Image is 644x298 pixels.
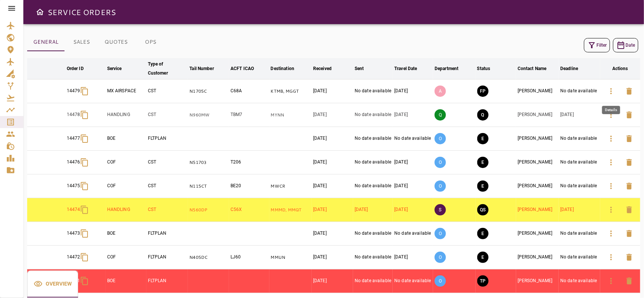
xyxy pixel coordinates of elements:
[620,153,638,171] button: Delete
[27,33,168,51] div: basic tabs example
[229,174,269,198] td: BE20
[516,198,559,222] td: [PERSON_NAME]
[189,159,227,166] p: N51703
[559,198,600,222] td: [DATE]
[146,79,188,103] td: CST
[559,79,600,103] td: No date available
[516,103,559,127] td: [PERSON_NAME]
[32,5,48,20] button: Open drawer
[516,151,559,174] td: [PERSON_NAME]
[602,225,620,243] button: Details
[435,252,446,263] p: O
[189,88,227,95] p: N1705C
[559,222,600,246] td: No date available
[146,246,188,269] td: FLTPLAN
[146,103,188,127] td: CST
[106,222,146,246] td: BOE
[559,151,600,174] td: No date available
[148,60,177,78] div: Type of Customer
[353,269,393,293] td: No date available
[477,275,489,287] button: TRIP PREPARATION
[67,159,80,165] p: 14476
[146,151,188,174] td: CST
[584,38,610,52] button: Filter
[516,269,559,293] td: [PERSON_NAME]
[559,269,600,293] td: No date available
[134,33,168,51] button: OPS
[560,64,578,73] div: Deadline
[271,183,310,189] p: MWCR
[106,174,146,198] td: COF
[229,151,269,174] td: T206
[477,204,489,215] button: QUOTE SENT
[271,254,310,261] p: MMUN
[516,79,559,103] td: [PERSON_NAME]
[107,64,122,73] div: Service
[435,180,446,192] p: O
[146,198,188,222] td: CST
[312,222,353,246] td: [DATE]
[435,64,468,73] span: Department
[67,135,80,142] p: 14477
[353,174,393,198] td: No date available
[67,230,80,237] p: 14473
[516,246,559,269] td: [PERSON_NAME]
[27,270,78,298] div: basic tabs example
[48,6,116,18] h6: SERVICE ORDERS
[312,127,353,151] td: [DATE]
[229,198,269,222] td: C56X
[620,272,638,290] button: Delete
[477,86,489,97] button: FINAL PREPARATION
[313,64,341,73] span: Received
[516,174,559,198] td: [PERSON_NAME]
[393,151,433,174] td: [DATE]
[393,79,433,103] td: [DATE]
[602,201,620,219] button: Details
[559,246,600,269] td: No date available
[435,228,446,239] p: O
[146,269,188,293] td: FLTPLAN
[231,64,254,73] div: ACFT ICAO
[189,64,223,73] span: Tail Number
[107,64,132,73] span: Service
[393,103,433,127] td: [DATE]
[518,64,556,73] span: Contact Name
[106,269,146,293] td: BOE
[393,198,433,222] td: [DATE]
[146,127,188,151] td: FLTPLAN
[435,109,446,121] p: Q
[355,64,364,73] div: Sent
[67,254,80,260] p: 14472
[353,79,393,103] td: No date available
[67,88,80,94] p: 14479
[559,174,600,198] td: No date available
[189,112,227,118] p: N960MW
[65,33,98,51] button: SALES
[394,64,417,73] div: Travel Date
[620,177,638,195] button: Delete
[271,207,310,213] p: MMMD, MMQT
[353,151,393,174] td: No date available
[67,183,80,189] p: 14475
[620,106,638,124] button: Delete
[67,206,80,213] p: 14474
[560,64,588,73] span: Deadline
[602,153,620,171] button: Details
[620,130,638,148] button: Delete
[394,64,427,73] span: Travel Date
[106,79,146,103] td: MX AIRSPACE
[602,248,620,266] button: Details
[559,103,600,127] td: [DATE]
[67,64,94,73] span: Order ID
[312,246,353,269] td: [DATE]
[312,174,353,198] td: [DATE]
[271,88,310,95] p: KTMB, MGGT
[67,112,80,118] p: 14478
[602,272,620,290] button: Details
[98,33,134,51] button: QUOTES
[106,151,146,174] td: COF
[620,248,638,266] button: Delete
[146,222,188,246] td: FLTPLAN
[189,64,214,73] div: Tail Number
[602,130,620,148] button: Details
